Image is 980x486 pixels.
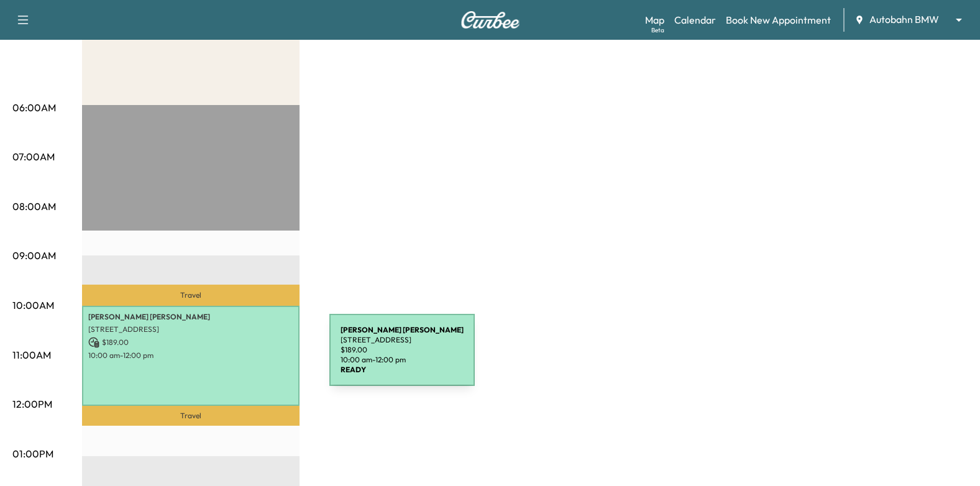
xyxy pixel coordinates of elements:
[82,406,300,426] p: Travel
[12,397,52,411] p: 12:00PM
[12,446,53,461] p: 01:00PM
[12,100,56,115] p: 06:00AM
[88,324,293,334] p: [STREET_ADDRESS]
[88,351,293,360] p: 10:00 am - 12:00 pm
[726,12,831,27] a: Book New Appointment
[460,11,520,29] img: Curbee Logo
[12,347,51,362] p: 11:00AM
[12,248,56,263] p: 09:00AM
[82,285,300,306] p: Travel
[12,149,55,164] p: 07:00AM
[12,199,56,214] p: 08:00AM
[645,12,664,27] a: MapBeta
[674,12,716,27] a: Calendar
[88,337,293,348] p: $ 189.00
[651,25,664,35] div: Beta
[12,298,54,313] p: 10:00AM
[88,312,293,322] p: [PERSON_NAME] [PERSON_NAME]
[869,12,939,27] span: Autobahn BMW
